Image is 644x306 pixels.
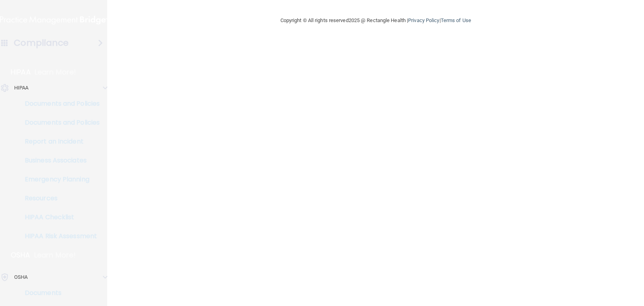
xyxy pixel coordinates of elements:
[441,17,471,23] a: Terms of Use
[5,157,113,164] p: Business Associates
[5,175,113,183] p: Emergency Planning
[408,17,439,23] a: Privacy Policy
[14,83,29,93] p: HIPAA
[5,119,113,127] p: Documents and Policies
[34,250,76,260] p: Learn More!
[5,232,113,240] p: HIPAA Risk Assessment
[232,8,520,33] div: Copyright © All rights reserved 2025 @ Rectangle Health | |
[5,100,113,108] p: Documents and Policies
[11,250,30,260] p: OSHA
[11,67,31,77] p: HIPAA
[5,138,113,146] p: Report an Incident
[14,37,69,49] h4: Compliance
[35,67,76,77] p: Learn More!
[5,213,113,221] p: HIPAA Checklist
[5,289,113,297] p: Documents
[5,194,113,202] p: Resources
[14,272,28,282] p: OSHA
